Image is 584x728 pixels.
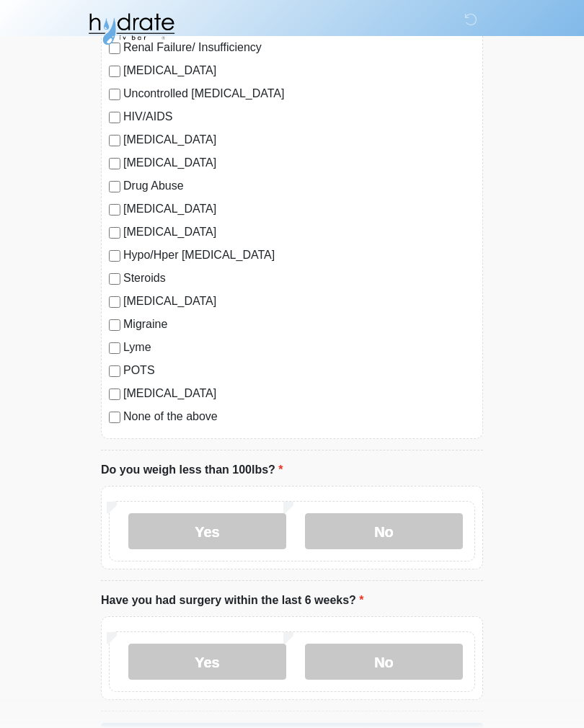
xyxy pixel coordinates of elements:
input: [MEDICAL_DATA] [109,66,120,77]
input: Drug Abuse [109,181,120,192]
label: Steroids [123,270,475,287]
label: Lyme [123,339,475,356]
label: [MEDICAL_DATA] [123,223,475,241]
label: Do you weigh less than 100lbs? [101,461,283,479]
label: Uncontrolled [MEDICAL_DATA] [123,85,475,102]
label: Hypo/Hper [MEDICAL_DATA] [123,247,475,264]
input: Migraine [109,319,120,331]
label: HIV/AIDS [123,108,475,125]
input: [MEDICAL_DATA] [109,204,120,216]
input: HIV/AIDS [109,112,120,123]
label: [MEDICAL_DATA] [123,293,475,310]
label: No [305,644,463,680]
label: Have you had surgery within the last 6 weeks? [101,592,364,609]
input: None of the above [109,412,120,423]
label: Migraine [123,316,475,333]
label: Yes [128,513,286,549]
label: None of the above [123,408,475,425]
input: Lyme [109,342,120,354]
input: [MEDICAL_DATA] [109,135,120,146]
input: POTS [109,365,120,377]
img: Hydrate IV Bar - Fort Collins Logo [87,11,176,47]
input: Hypo/Hper [MEDICAL_DATA] [109,250,120,262]
label: Drug Abuse [123,177,475,195]
input: [MEDICAL_DATA] [109,227,120,239]
label: [MEDICAL_DATA] [123,154,475,172]
input: [MEDICAL_DATA] [109,296,120,308]
label: Yes [128,644,286,680]
label: [MEDICAL_DATA] [123,62,475,79]
label: [MEDICAL_DATA] [123,200,475,218]
input: Uncontrolled [MEDICAL_DATA] [109,89,120,100]
label: POTS [123,362,475,379]
input: [MEDICAL_DATA] [109,158,120,169]
label: No [305,513,463,549]
label: [MEDICAL_DATA] [123,385,475,402]
input: Steroids [109,273,120,285]
label: [MEDICAL_DATA] [123,131,475,148]
input: [MEDICAL_DATA] [109,389,120,400]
